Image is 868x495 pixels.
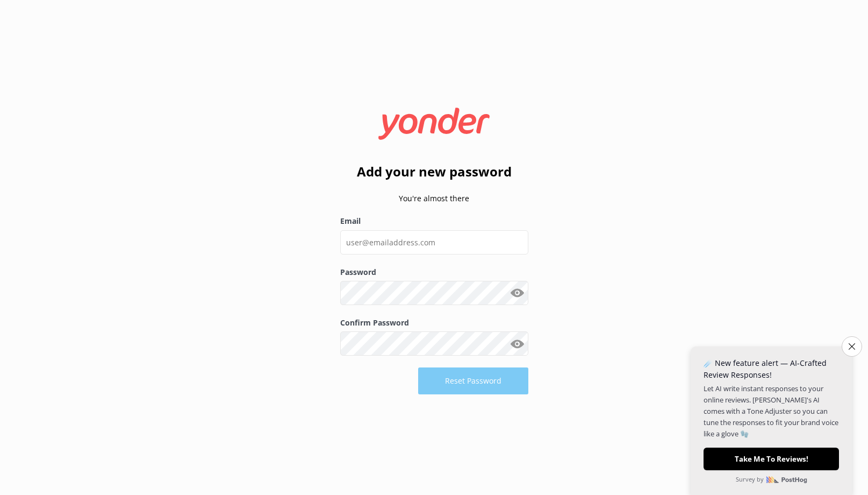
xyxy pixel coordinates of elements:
label: Confirm Password [340,317,528,329]
label: Password [340,266,528,278]
button: Show password [507,282,528,304]
p: You're almost there [340,193,528,204]
button: Show password [507,333,528,355]
label: Email [340,215,528,227]
input: user@emailaddress.com [340,230,528,254]
h2: Add your new password [340,161,528,182]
